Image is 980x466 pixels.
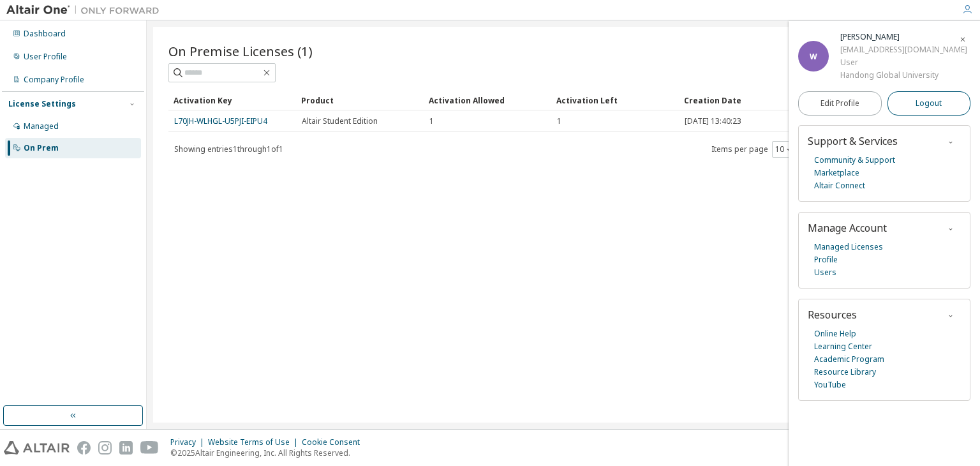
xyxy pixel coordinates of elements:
[4,441,70,455] img: altair_logo.svg
[814,253,838,266] a: Profile
[24,121,59,132] div: Managed
[302,116,378,126] span: Altair Student Edition
[840,31,967,43] div: Woorim Lee
[174,116,267,126] a: L70JH-WLHGL-U5PJI-EIPU4
[119,441,133,455] img: linkedin.svg
[98,441,112,455] img: instagram.svg
[429,116,434,126] span: 1
[429,90,546,110] div: Activation Allowed
[814,353,884,366] a: Academic Program
[814,327,856,340] a: Online Help
[814,366,876,379] a: Resource Library
[814,379,846,391] a: YouTube
[556,90,674,110] div: Activation Left
[916,97,942,110] span: Logout
[24,143,59,153] div: On Prem
[140,441,159,455] img: youtube.svg
[8,99,76,109] div: License Settings
[684,90,902,110] div: Creation Date
[808,134,898,148] span: Support & Services
[808,221,887,235] span: Manage Account
[77,441,91,455] img: facebook.svg
[170,437,208,447] div: Privacy
[814,154,895,167] a: Community & Support
[775,144,792,154] button: 10
[820,98,859,109] span: Edit Profile
[24,52,67,62] div: User Profile
[302,437,367,447] div: Cookie Consent
[174,144,283,154] span: Showing entries 1 through 1 of 1
[808,308,857,322] span: Resources
[170,447,367,458] p: © 2025 Altair Engineering, Inc. All Rights Reserved.
[168,42,313,60] span: On Premise Licenses (1)
[557,116,561,126] span: 1
[814,340,872,353] a: Learning Center
[6,4,166,17] img: Altair One
[814,266,836,279] a: Users
[840,43,967,56] div: [EMAIL_ADDRESS][DOMAIN_NAME]
[208,437,302,447] div: Website Terms of Use
[887,91,971,116] button: Logout
[174,90,291,110] div: Activation Key
[301,90,419,110] div: Product
[798,91,882,116] a: Edit Profile
[24,75,84,85] div: Company Profile
[24,29,66,39] div: Dashboard
[814,179,865,192] a: Altair Connect
[814,167,859,179] a: Marketplace
[711,141,796,158] span: Items per page
[814,241,883,253] a: Managed Licenses
[685,116,741,126] span: [DATE] 13:40:23
[840,56,967,69] div: User
[840,69,967,82] div: Handong Global University
[810,51,817,62] span: W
